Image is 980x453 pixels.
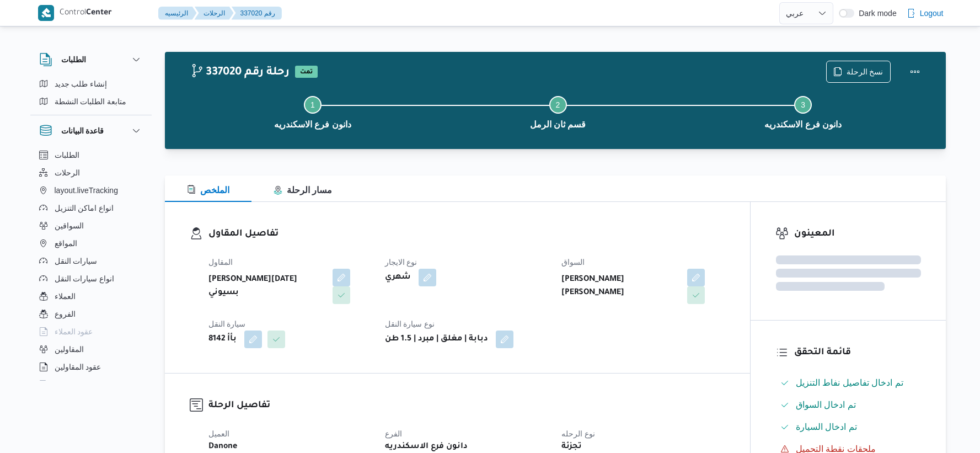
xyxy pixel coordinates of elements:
[55,95,127,108] span: متابعة الطلبات النشطة
[385,258,417,267] span: نوع الايجار
[55,360,101,374] span: عقود المقاولين
[35,376,147,393] button: اجهزة التليفون
[86,9,112,18] b: Center
[190,83,436,140] button: دانون فرع الاسكندريه
[208,333,237,346] b: بأأ 8142
[776,396,921,414] button: تم ادخال السواق
[796,422,857,431] span: تم ادخال السيارة
[195,7,234,20] button: الرحلات
[39,124,143,137] button: قاعدة البيانات
[310,100,315,109] span: 1
[764,118,842,131] span: دانون فرع الاسكندريه
[61,124,104,137] h3: قاعدة البيانات
[35,305,147,323] button: الفروع
[55,184,118,197] span: layout.liveTracking
[561,258,585,267] span: السواق
[55,378,100,391] span: اجهزة التليفون
[385,271,411,284] b: شهري
[208,227,725,242] h3: تفاصيل المقاول
[35,270,147,287] button: انواع سيارات النقل
[232,7,282,20] button: 337020 رقم
[208,398,725,413] h3: تفاصيل الرحلة
[794,345,921,360] h3: قائمة التحقق
[274,185,332,195] span: مسار الرحلة
[55,343,84,356] span: المقاولين
[796,400,856,409] span: تم ادخال السواق
[55,166,80,179] span: الرحلات
[158,7,197,20] button: الرئيسيه
[35,287,147,305] button: العملاء
[801,100,805,109] span: 3
[30,146,152,385] div: قاعدة البيانات
[55,307,76,321] span: الفروع
[55,325,93,338] span: عقود العملاء
[681,83,926,140] button: دانون فرع الاسكندريه
[61,53,86,66] h3: الطلبات
[435,83,681,140] button: قسم ثان الرمل
[55,290,76,303] span: العملاء
[35,146,147,164] button: الطلبات
[35,164,147,182] button: الرحلات
[385,319,435,328] span: نوع سيارة النقل
[55,237,77,250] span: المواقع
[35,182,147,199] button: layout.liveTracking
[35,199,147,217] button: انواع اماكن التنزيل
[561,273,679,300] b: [PERSON_NAME] [PERSON_NAME]
[55,272,115,285] span: انواع سيارات النقل
[55,148,79,162] span: الطلبات
[920,7,944,20] span: Logout
[904,61,926,83] button: Actions
[854,9,896,18] span: Dark mode
[39,53,143,66] button: الطلبات
[300,69,313,76] b: تمت
[776,374,921,392] button: تم ادخال تفاصيل نفاط التنزيل
[530,118,586,131] span: قسم ثان الرمل
[796,420,857,434] span: تم ادخال السيارة
[55,77,108,90] span: إنشاء طلب جديد
[30,75,152,115] div: الطلبات
[274,118,351,131] span: دانون فرع الاسكندريه
[35,252,147,270] button: سيارات النقل
[796,398,856,412] span: تم ادخال السواق
[35,340,147,358] button: المقاولين
[776,418,921,436] button: تم ادخال السيارة
[35,93,147,110] button: متابعة الطلبات النشطة
[35,217,147,235] button: السواقين
[796,378,903,387] span: تم ادخال تفاصيل نفاط التنزيل
[208,319,246,328] span: سيارة النقل
[190,66,290,80] h2: 337020 رحلة رقم
[35,358,147,376] button: عقود المقاولين
[556,100,560,109] span: 2
[561,429,595,438] span: نوع الرحله
[38,5,54,21] img: X8yXhbKr1z7QwAAAABJRU5ErkJggg==
[55,219,84,232] span: السواقين
[55,201,114,215] span: انواع اماكن التنزيل
[208,258,233,267] span: المقاول
[385,429,402,438] span: الفرع
[187,185,229,195] span: الملخص
[295,66,318,78] span: تمت
[794,227,921,242] h3: المعينون
[35,323,147,340] button: عقود العملاء
[902,2,948,24] button: Logout
[35,235,147,252] button: المواقع
[35,75,147,93] button: إنشاء طلب جديد
[208,429,229,438] span: العميل
[796,376,903,390] span: تم ادخال تفاصيل نفاط التنزيل
[847,65,883,78] span: نسخ الرحلة
[55,254,98,268] span: سيارات النقل
[208,273,325,300] b: [PERSON_NAME][DATE] بسيوني
[826,61,891,83] button: نسخ الرحلة
[385,333,488,346] b: دبابة | مغلق | مبرد | 1.5 طن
